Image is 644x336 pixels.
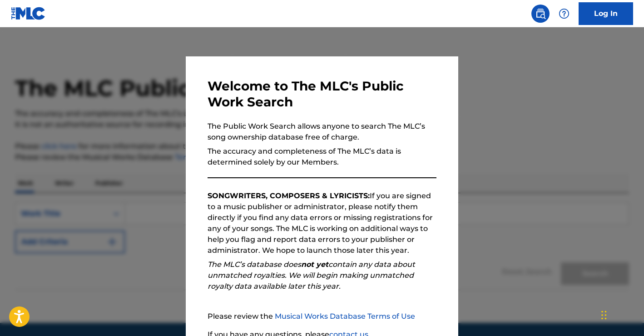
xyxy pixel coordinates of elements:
[208,78,436,110] h3: Welcome to The MLC's Public Work Search
[599,292,644,336] iframe: Chat Widget
[535,8,546,19] img: search
[301,260,328,269] strong: not yet
[555,5,573,23] div: Help
[601,301,607,329] div: Drag
[208,121,436,143] p: The Public Work Search allows anyone to search The MLC’s song ownership database free of charge.
[208,191,370,200] strong: SONGWRITERS, COMPOSERS & LYRICISTS:
[531,5,550,23] a: Public Search
[208,191,436,256] p: If you are signed to a music publisher or administrator, please notify them directly if you find ...
[208,146,436,168] p: The accuracy and completeness of The MLC’s data is determined solely by our Members.
[579,2,633,25] a: Log In
[275,312,415,321] a: Musical Works Database Terms of Use
[208,260,415,291] em: The MLC’s database does contain any data about unmatched royalties. We will begin making unmatche...
[208,311,436,322] p: Please review the
[11,7,46,20] img: MLC Logo
[559,8,570,19] img: help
